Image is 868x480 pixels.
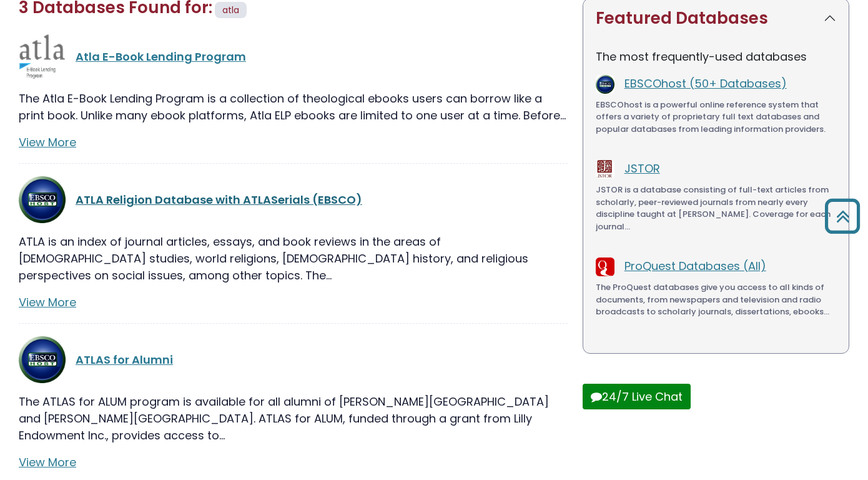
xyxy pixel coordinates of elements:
a: JSTOR [624,161,660,176]
a: ATLAS for Alumni [76,352,173,367]
a: Atla E-Book Lending Program [76,49,246,64]
p: The ATLAS for ALUM program is available for all alumni of [PERSON_NAME][GEOGRAPHIC_DATA] and [PER... [19,393,568,444]
a: ATLA Religion Database with ATLASerials (EBSCO) [76,192,362,207]
a: View More [19,454,76,470]
p: The Atla E-Book Lending Program is a collection of theological ebooks users can borrow like a pri... [19,90,568,124]
a: EBSCOhost (50+ Databases) [624,76,787,91]
p: The ProQuest databases give you access to all kinds of documents, from newspapers and television ... [596,281,836,318]
p: JSTOR is a database consisting of full-text articles from scholarly, peer-reviewed journals from ... [596,184,836,232]
p: EBSCOhost is a powerful online reference system that offers a variety of proprietary full text da... [596,99,836,136]
a: View More [19,134,76,150]
a: View More [19,294,76,310]
a: Back to Top [820,204,865,227]
span: atla [222,4,239,16]
button: 24/7 Live Chat [583,384,691,409]
a: ProQuest Databases (All) [624,258,766,274]
p: The most frequently-used databases [596,48,836,65]
p: ATLA is an index of journal articles, essays, and book reviews in the areas of [DEMOGRAPHIC_DATA]... [19,233,568,284]
img: ATLA Religion Database [19,336,66,383]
